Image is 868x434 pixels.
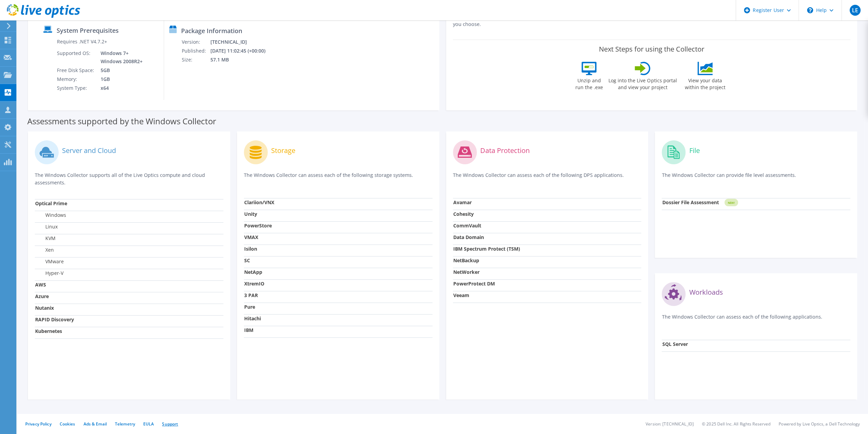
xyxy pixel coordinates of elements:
label: Server and Cloud [62,147,116,154]
td: x64 [95,84,144,93]
label: Next Steps for using the Collector [599,45,704,53]
li: Powered by Live Optics, a Dell Technology [779,421,860,427]
strong: Nutanix [35,305,54,311]
strong: IBM [244,327,253,333]
svg: \n [807,7,813,13]
label: Package Information [181,27,242,34]
label: VMware [35,258,64,265]
strong: Hitachi [244,315,261,322]
strong: Unity [244,211,257,217]
span: LE [850,5,860,16]
label: Unzip and run the .exe [573,75,605,91]
label: System Prerequisites [57,27,119,34]
strong: SQL Server [662,341,688,347]
li: © 2025 Dell Inc. All Rights Reserved [702,421,770,427]
strong: NetBackup [453,257,479,264]
label: Data Protection [480,147,530,154]
td: 57.1 MB [210,55,274,64]
label: Linux [35,223,58,230]
label: View your data within the project [680,75,730,91]
label: Storage [271,147,295,154]
td: [DATE] 11:02:45 (+00:00) [210,46,274,55]
a: Privacy Policy [25,421,52,427]
td: Supported OS: [57,49,95,66]
td: Published: [181,46,210,55]
td: 1GB [95,75,144,84]
p: The Windows Collector can provide file level assessments. [662,171,850,185]
a: Support [162,421,178,427]
td: Windows 7+ Windows 2008R2+ [95,49,144,66]
strong: RAPID Discovery [35,316,74,323]
strong: NetWorker [453,269,480,275]
label: Requires .NET V4.7.2+ [57,38,107,45]
strong: SC [244,257,250,264]
a: Telemetry [115,421,135,427]
td: Size: [181,55,210,64]
strong: Data Domain [453,234,484,240]
strong: Clariion/VNX [244,199,274,206]
label: Log into the Live Optics portal and view your project [608,75,677,91]
p: The Windows Collector can assess each of the following applications. [662,313,850,327]
td: [TECHNICAL_ID] [210,38,274,46]
strong: Kubernetes [35,328,62,334]
strong: IBM Spectrum Protect (TSM) [453,246,520,252]
p: The Windows Collector can assess each of the following storage systems. [244,171,432,185]
strong: 3 PAR [244,292,258,298]
label: Windows [35,212,66,219]
tspan: NEW! [728,201,735,205]
strong: PowerProtect DM [453,280,495,287]
td: Version: [181,38,210,46]
label: Workloads [689,289,723,296]
strong: Pure [244,304,255,310]
strong: Isilon [244,246,257,252]
a: EULA [143,421,154,427]
td: Memory: [57,75,95,84]
label: Assessments supported by the Windows Collector [27,118,216,125]
label: Xen [35,247,54,253]
strong: VMAX [244,234,258,240]
label: File [689,147,700,154]
strong: Dossier File Assessment [662,199,719,206]
strong: PowerStore [244,222,272,229]
strong: Azure [35,293,49,299]
strong: Optical Prime [35,200,67,207]
strong: Avamar [453,199,472,206]
strong: Cohesity [453,211,474,217]
td: Free Disk Space: [57,66,95,75]
label: Hyper-V [35,270,63,277]
td: 5GB [95,66,144,75]
strong: NetApp [244,269,262,275]
a: Cookies [60,421,75,427]
strong: Veeam [453,292,469,298]
strong: CommVault [453,222,481,229]
td: System Type: [57,84,95,93]
label: KVM [35,235,56,242]
li: Version: [TECHNICAL_ID] [646,421,694,427]
strong: XtremIO [244,280,264,287]
p: The Windows Collector supports all of the Live Optics compute and cloud assessments. [35,171,223,186]
strong: AWS [35,281,46,288]
p: The Windows Collector can assess each of the following DPS applications. [453,171,642,185]
a: Ads & Email [84,421,107,427]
